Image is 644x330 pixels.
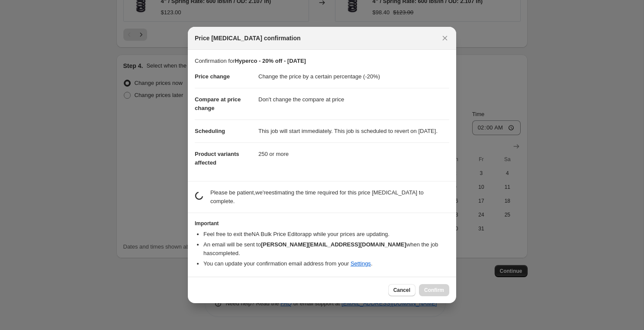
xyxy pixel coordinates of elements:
[195,220,449,227] h3: Important
[351,260,371,267] a: Settings
[195,73,230,80] span: Price change
[261,241,406,248] b: [PERSON_NAME][EMAIL_ADDRESS][DOMAIN_NAME]
[258,65,449,88] dd: Change the price by a certain percentage (-20%)
[195,57,449,65] p: Confirmation for
[258,120,449,142] dd: This job will start immediately. This job is scheduled to revert on [DATE].
[203,259,449,268] li: You can update your confirmation email address from your .
[203,230,449,239] li: Feel free to exit the NA Bulk Price Editor app while your prices are updating.
[258,88,449,111] dd: Don't change the compare at price
[393,287,410,294] span: Cancel
[388,284,415,296] button: Cancel
[195,151,239,166] span: Product variants affected
[195,96,241,111] span: Compare at price change
[195,128,225,134] span: Scheduling
[235,58,306,64] b: Hyperco - 20% off - [DATE]
[258,142,449,165] dd: 250 or more
[210,188,449,206] p: Please be patient, we're estimating the time required for this price [MEDICAL_DATA] to complete.
[439,32,451,44] button: Close
[195,34,301,42] span: Price [MEDICAL_DATA] confirmation
[203,240,449,258] li: An email will be sent to when the job has completed .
